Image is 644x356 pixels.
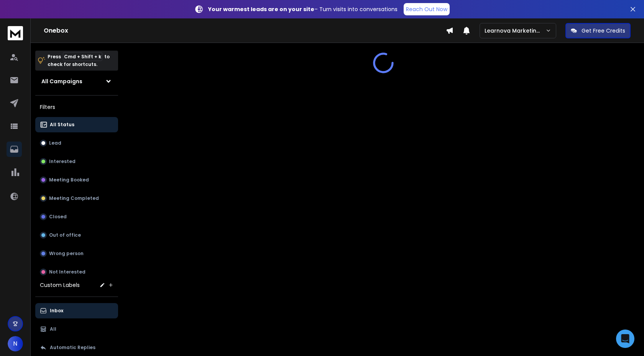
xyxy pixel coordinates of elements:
[50,326,56,332] p: All
[8,26,23,40] img: logo
[35,321,118,337] button: All
[35,246,118,261] button: Wrong person
[35,74,118,89] button: All Campaigns
[35,135,118,151] button: Lead
[406,5,447,13] p: Reach Out Now
[50,122,74,128] p: All Status
[44,26,446,35] h1: Onebox
[49,251,84,257] p: Wrong person
[63,52,102,61] span: Cmd + Shift + k
[48,53,110,68] p: Press to check for shortcuts.
[35,172,118,188] button: Meeting Booked
[35,227,118,243] button: Out of office
[208,5,398,13] p: – Turn visits into conversations
[50,344,95,351] p: Automatic Replies
[35,303,118,318] button: Inbox
[35,102,118,112] h3: Filters
[485,27,545,35] p: Learnova Marketing Emails
[35,117,118,132] button: All Status
[49,214,67,220] p: Closed
[404,3,450,15] a: Reach Out Now
[49,232,81,238] p: Out of office
[49,195,99,201] p: Meeting Completed
[616,330,634,348] div: Open Intercom Messenger
[35,264,118,280] button: Not Interested
[49,269,85,275] p: Not Interested
[35,340,118,355] button: Automatic Replies
[565,23,631,38] button: Get Free Credits
[41,77,82,85] h1: All Campaigns
[49,140,61,146] p: Lead
[49,158,76,165] p: Interested
[8,336,23,351] button: N
[208,5,314,13] strong: Your warmest leads are on your site
[35,191,118,206] button: Meeting Completed
[582,27,625,35] p: Get Free Credits
[49,177,89,183] p: Meeting Booked
[35,154,118,169] button: Interested
[40,281,80,289] h3: Custom Labels
[35,209,118,224] button: Closed
[50,308,63,314] p: Inbox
